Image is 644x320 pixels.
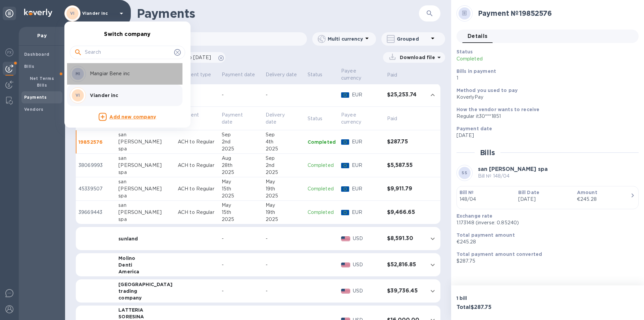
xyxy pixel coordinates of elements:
b: MI [75,71,80,76]
p: Mangiar Bene inc [90,70,174,77]
b: VI [75,93,80,98]
input: Search [85,47,171,57]
p: Viander inc [90,92,174,99]
p: Add new company [109,113,156,121]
